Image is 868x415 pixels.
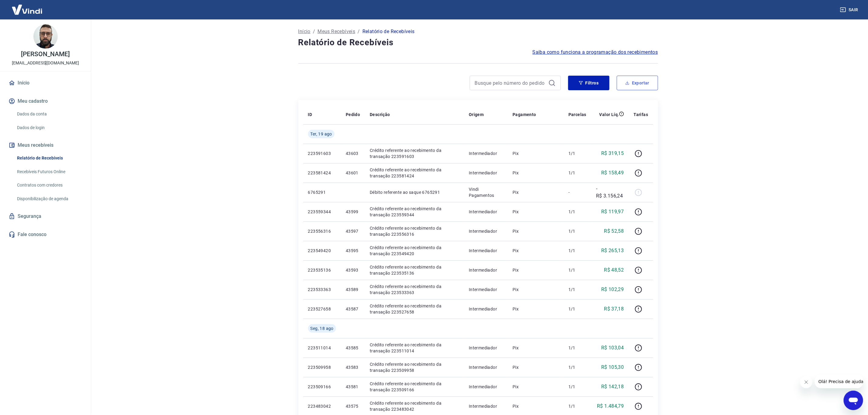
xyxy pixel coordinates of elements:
[469,228,503,234] p: Intermediador
[308,150,336,156] p: 223591603
[308,267,336,273] p: 223535136
[568,267,586,273] p: 1/1
[7,228,84,241] a: Fale conosco
[800,376,812,388] iframe: Fechar mensagem
[601,208,624,215] p: R$ 119,97
[469,170,503,176] p: Intermediador
[370,303,459,315] p: Crédito referente ao recebimento da transação 223527658
[370,400,459,412] p: Crédito referente ao recebimento da transação 223483042
[568,403,586,409] p: 1/1
[596,185,624,200] p: -R$ 3.156,24
[513,384,559,390] p: Pix
[346,364,360,370] p: 43583
[308,364,336,370] p: 223509958
[308,403,336,409] p: 223483042
[4,4,51,9] span: Olá! Precisa de ajuda?
[469,150,503,156] p: Intermediador
[469,384,503,390] p: Intermediador
[597,403,624,410] p: R$ 1.484,79
[308,228,336,234] p: 223556316
[601,344,624,352] p: R$ 103,04
[513,403,559,409] p: Pix
[346,228,360,234] p: 43597
[346,150,360,156] p: 43603
[346,170,360,176] p: 43601
[604,266,624,274] p: R$ 48,52
[15,108,84,120] a: Dados da conta
[568,150,586,156] p: 1/1
[346,384,360,390] p: 43581
[513,209,559,215] p: Pix
[513,170,559,176] p: Pix
[298,36,658,49] h4: Relatório de Recebíveis
[513,228,559,234] p: Pix
[308,248,336,254] p: 223549420
[346,306,360,312] p: 43587
[310,131,332,137] span: Ter, 19 ago
[601,286,624,293] p: R$ 102,29
[513,286,559,293] p: Pix
[15,152,84,164] a: Relatório de Recebíveis
[815,375,863,388] iframe: Mensagem da empresa
[298,28,310,35] p: Início
[7,94,84,108] button: Meu cadastro
[513,345,559,351] p: Pix
[370,225,459,237] p: Crédito referente ao recebimento da transação 223556316
[513,189,559,195] p: Pix
[370,167,459,179] p: Crédito referente ao recebimento da transação 223581424
[346,248,360,254] p: 43595
[12,60,79,66] p: [EMAIL_ADDRESS][DOMAIN_NAME]
[568,364,586,370] p: 1/1
[7,210,84,223] a: Segurança
[475,78,546,87] input: Busque pelo número do pedido
[469,209,503,215] p: Intermediador
[839,4,861,15] button: Sair
[308,384,336,390] p: 223509166
[358,28,360,35] p: /
[313,28,315,35] p: /
[308,111,312,118] p: ID
[469,364,503,370] p: Intermediador
[346,286,360,293] p: 43589
[513,248,559,254] p: Pix
[469,248,503,254] p: Intermediador
[568,384,586,390] p: 1/1
[568,286,586,293] p: 1/1
[33,24,58,49] img: ee41d9d2-f4b4-460d-8c6c-a7a1eabe1ff4.jpeg
[513,267,559,273] p: Pix
[601,247,624,254] p: R$ 265,13
[370,381,459,393] p: Crédito referente ao recebimento da transação 223509166
[370,206,459,218] p: Crédito referente ao recebimento da transação 223559344
[604,305,624,313] p: R$ 37,18
[370,361,459,373] p: Crédito referente ao recebimento da transação 223509958
[308,209,336,215] p: 223559344
[599,111,619,118] p: Valor Líq.
[308,170,336,176] p: 223581424
[317,28,355,35] a: Meus Recebíveis
[568,170,586,176] p: 1/1
[7,0,47,19] img: Vindi
[308,345,336,351] p: 223511014
[7,139,84,152] button: Meus recebíveis
[346,403,360,409] p: 43575
[469,286,503,293] p: Intermediador
[568,209,586,215] p: 1/1
[568,345,586,351] p: 1/1
[469,111,484,118] p: Origem
[370,264,459,276] p: Crédito referente ao recebimento da transação 223535136
[601,150,624,157] p: R$ 319,15
[346,267,360,273] p: 43593
[308,306,336,312] p: 223527658
[513,364,559,370] p: Pix
[634,111,648,118] p: Tarifas
[15,193,84,205] a: Disponibilização de agenda
[568,228,586,234] p: 1/1
[568,111,586,118] p: Parcelas
[469,403,503,409] p: Intermediador
[513,306,559,312] p: Pix
[617,76,658,90] button: Exportar
[346,111,360,118] p: Pedido
[346,209,360,215] p: 43599
[370,342,459,354] p: Crédito referente ao recebimento da transação 223511014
